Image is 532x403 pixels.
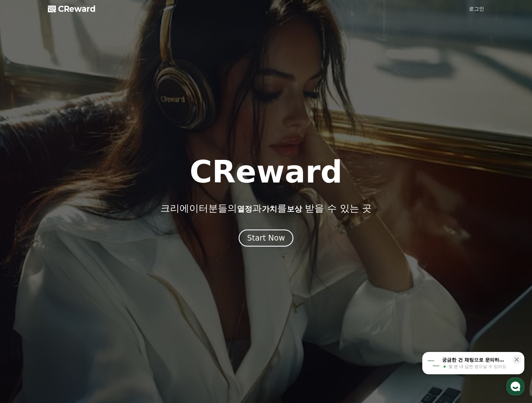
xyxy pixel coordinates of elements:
[247,233,285,243] div: Start Now
[48,4,96,14] a: CReward
[287,205,302,213] span: 보상
[239,236,294,242] a: Start Now
[469,5,484,13] a: 로그인
[237,205,252,213] span: 열정
[160,203,372,214] p: 크리에이터분들의 과 를 받을 수 있는 곳
[189,157,342,187] h1: CReward
[262,205,277,213] span: 가치
[239,229,294,247] button: Start Now
[58,4,96,14] span: CReward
